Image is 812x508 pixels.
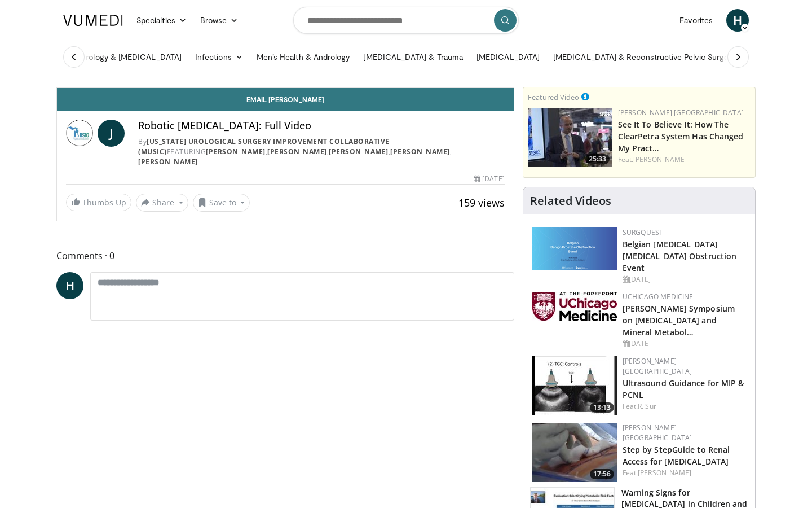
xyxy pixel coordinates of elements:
img: 5f87bdfb-7fdf-48f0-85f3-b6bcda6427bf.jpg.150x105_q85_autocrop_double_scale_upscale_version-0.2.jpg [532,292,617,321]
small: Featured Video [528,92,579,102]
a: Ultrasound Guidance for MIP & PCNL [623,378,744,400]
a: Belgian [MEDICAL_DATA] [MEDICAL_DATA] Obstruction Event [623,239,737,273]
span: 159 views [458,196,505,209]
span: 13:13 [590,402,614,413]
a: Thumbs Up [66,194,131,211]
a: Infections [188,46,250,68]
a: Step by StepGuide to Renal Access for [MEDICAL_DATA] [623,444,730,467]
a: R. Sur [638,401,656,411]
img: VuMedi Logo [63,15,123,26]
a: UChicago Medicine [623,292,694,301]
h4: Robotic [MEDICAL_DATA]: Full Video [138,120,505,132]
a: [US_STATE] Urological Surgery Improvement Collaborative (MUSIC) [138,137,390,156]
a: Specialties [130,9,193,32]
button: Save to [193,194,250,212]
img: 08d442d2-9bc4-4584-b7ef-4efa69e0f34c.png.150x105_q85_autocrop_double_scale_upscale_version-0.2.png [532,227,617,270]
div: Feat. [623,468,746,478]
a: Men’s Health & Andrology [250,46,357,68]
img: ae74b246-eda0-4548-a041-8444a00e0b2d.150x105_q85_crop-smart_upscale.jpg [532,356,617,415]
a: 25:33 [528,108,612,167]
img: 47196b86-3779-4b90-b97e-820c3eda9b3b.150x105_q85_crop-smart_upscale.jpg [528,108,612,167]
a: See It To Believe It: How The ClearPetra System Has Changed My Pract… [618,119,744,154]
a: [PERSON_NAME] [267,147,327,156]
a: 13:13 [532,356,617,415]
a: [PERSON_NAME] [206,147,266,156]
a: [MEDICAL_DATA] & Trauma [356,46,470,68]
img: Michigan Urological Surgery Improvement Collaborative (MUSIC) [66,120,93,147]
div: [DATE] [623,339,746,349]
div: [DATE] [623,274,746,284]
a: [PERSON_NAME] [390,147,450,156]
a: Email [PERSON_NAME] [57,88,514,111]
a: [MEDICAL_DATA] [470,46,546,68]
a: [PERSON_NAME] [638,468,691,478]
a: Endourology & [MEDICAL_DATA] [56,46,188,68]
a: J [98,120,125,147]
div: Feat. [623,401,746,411]
button: Share [136,194,188,212]
span: 25:33 [585,154,610,164]
a: [PERSON_NAME] [GEOGRAPHIC_DATA] [623,356,692,376]
a: H [726,9,749,32]
a: [PERSON_NAME] [GEOGRAPHIC_DATA] [623,423,692,443]
span: Comments 0 [56,248,514,263]
div: By FEATURING , , , , [138,137,505,167]
h4: Related Videos [530,194,611,208]
a: H [56,272,83,299]
a: Browse [193,9,245,32]
a: 17:56 [532,423,617,482]
a: Favorites [673,9,720,32]
a: [PERSON_NAME] Symposium on [MEDICAL_DATA] and Mineral Metabol… [623,303,735,338]
a: [MEDICAL_DATA] & Reconstructive Pelvic Surgery [546,46,742,68]
img: be78edef-9c83-4ca4-81c3-bb590ce75b9a.150x105_q85_crop-smart_upscale.jpg [532,423,617,482]
a: [PERSON_NAME] [329,147,389,156]
div: [DATE] [474,174,504,184]
span: 17:56 [590,469,614,479]
a: [PERSON_NAME] [138,157,198,167]
input: Search topics, interventions [293,7,519,34]
a: Surgquest [623,227,664,237]
div: Feat. [618,155,751,165]
a: [PERSON_NAME] [GEOGRAPHIC_DATA] [618,108,744,117]
a: [PERSON_NAME] [633,155,687,164]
